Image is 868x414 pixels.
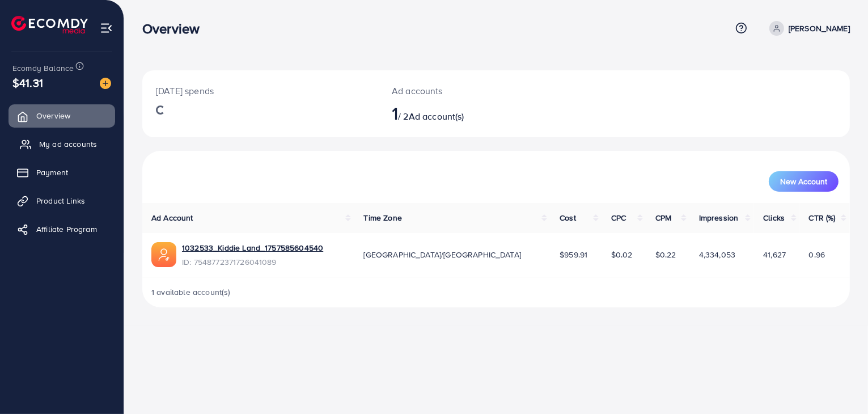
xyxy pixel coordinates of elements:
p: Ad accounts [392,84,541,98]
img: image [100,78,111,89]
span: My ad accounts [39,138,97,150]
span: CTR (%) [809,212,836,223]
h3: Overview [142,20,209,37]
span: Payment [36,167,68,178]
button: New Account [769,171,839,192]
span: [GEOGRAPHIC_DATA]/[GEOGRAPHIC_DATA] [363,249,521,260]
span: Affiliate Program [36,223,97,235]
span: Product Links [36,195,85,206]
span: 41,627 [763,249,786,260]
span: CPC [611,212,626,223]
span: Ecomdy Balance [12,62,74,74]
span: 0.96 [809,249,825,260]
span: New Account [780,178,827,185]
h2: / 2 [392,102,541,124]
span: 1 [392,100,398,126]
a: Payment [9,161,115,184]
span: $41.31 [12,74,43,91]
img: logo [11,16,88,33]
span: Overview [36,110,70,121]
img: menu [100,22,113,35]
span: $959.91 [560,249,587,260]
span: $0.02 [611,249,633,260]
span: Ad account(s) [409,110,464,122]
a: My ad accounts [9,133,115,155]
p: [PERSON_NAME] [789,22,850,35]
a: 1032533_Kiddie Land_1757585604540 [182,242,323,254]
span: Clicks [763,212,785,223]
span: Impression [699,212,739,223]
a: [PERSON_NAME] [765,21,850,36]
a: Product Links [9,189,115,212]
img: ic-ads-acc.e4c84228.svg [151,242,176,267]
a: Affiliate Program [9,218,115,240]
span: CPM [655,212,671,223]
span: 1 available account(s) [151,286,231,298]
span: $0.22 [655,249,676,260]
iframe: Chat [820,363,859,405]
span: 4,334,053 [699,249,735,260]
span: Cost [560,212,576,223]
span: Time Zone [363,212,401,223]
a: Overview [9,104,115,127]
p: [DATE] spends [156,84,365,98]
span: Ad Account [151,212,193,223]
span: ID: 7548772371726041089 [182,256,323,268]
